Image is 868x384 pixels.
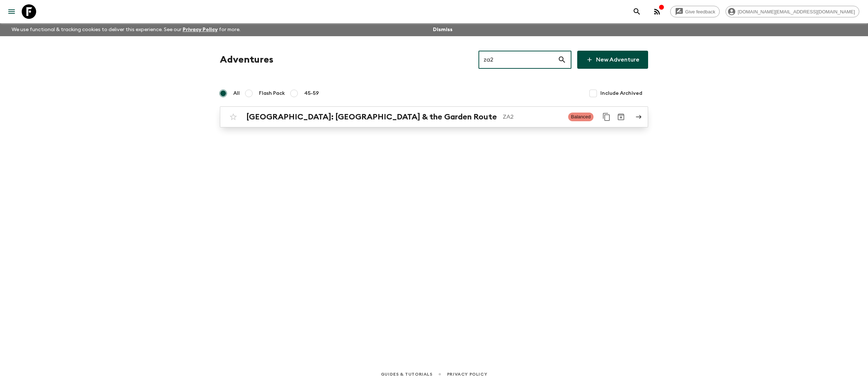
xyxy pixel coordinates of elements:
p: We use functional & tracking cookies to deliver this experience. See our for more. [9,23,243,36]
button: Archive [614,110,628,124]
a: Privacy Policy [447,370,487,378]
a: Guides & Tutorials [381,370,433,378]
a: [GEOGRAPHIC_DATA]: [GEOGRAPHIC_DATA] & the Garden RouteZA2BalancedDuplicate for 45-59Archive [220,106,648,127]
h2: [GEOGRAPHIC_DATA]: [GEOGRAPHIC_DATA] & the Garden Route [246,112,497,122]
span: All [233,90,240,97]
span: Balanced [568,113,593,121]
button: menu [4,4,19,19]
h1: Adventures [220,52,273,67]
div: [DOMAIN_NAME][EMAIL_ADDRESS][DOMAIN_NAME] [726,6,859,17]
span: Give feedback [681,9,719,14]
button: Dismiss [431,25,454,35]
a: New Adventure [577,51,648,69]
span: Include Archived [600,90,642,97]
span: [DOMAIN_NAME][EMAIL_ADDRESS][DOMAIN_NAME] [734,9,859,14]
a: Give feedback [670,6,720,17]
span: 45-59 [304,90,319,97]
a: Privacy Policy [183,27,218,32]
input: e.g. AR1, Argentina [478,50,558,70]
p: ZA2 [503,113,562,121]
span: Flash Pack [259,90,285,97]
button: search adventures [630,4,644,19]
button: Duplicate for 45-59 [599,110,614,124]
